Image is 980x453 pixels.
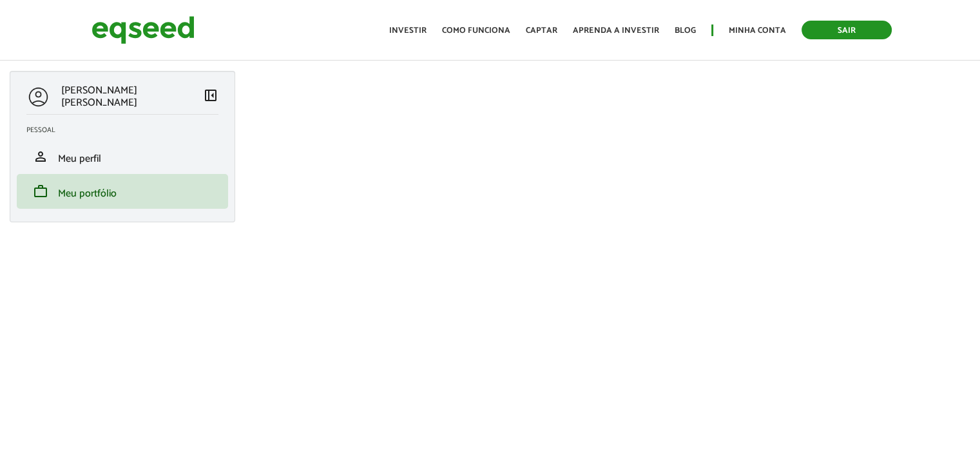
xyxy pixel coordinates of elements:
a: Sair [802,21,892,39]
a: Blog [675,26,696,35]
li: Meu portfólio [17,174,228,209]
a: personMeu perfil [26,149,218,164]
a: Investir [389,26,427,35]
li: Meu perfil [17,139,228,174]
span: person [33,149,48,164]
span: work [33,184,48,199]
span: Meu portfólio [58,185,117,202]
a: Captar [526,26,557,35]
h2: Pessoal [26,126,228,134]
a: Como funciona [442,26,510,35]
a: Minha conta [729,26,786,35]
p: [PERSON_NAME] [PERSON_NAME] [61,84,203,109]
a: Colapsar menu [203,88,218,106]
img: EqSeed [91,13,195,47]
span: left_panel_close [203,88,218,103]
span: Meu perfil [58,150,101,168]
a: Aprenda a investir [573,26,659,35]
a: workMeu portfólio [26,184,218,199]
